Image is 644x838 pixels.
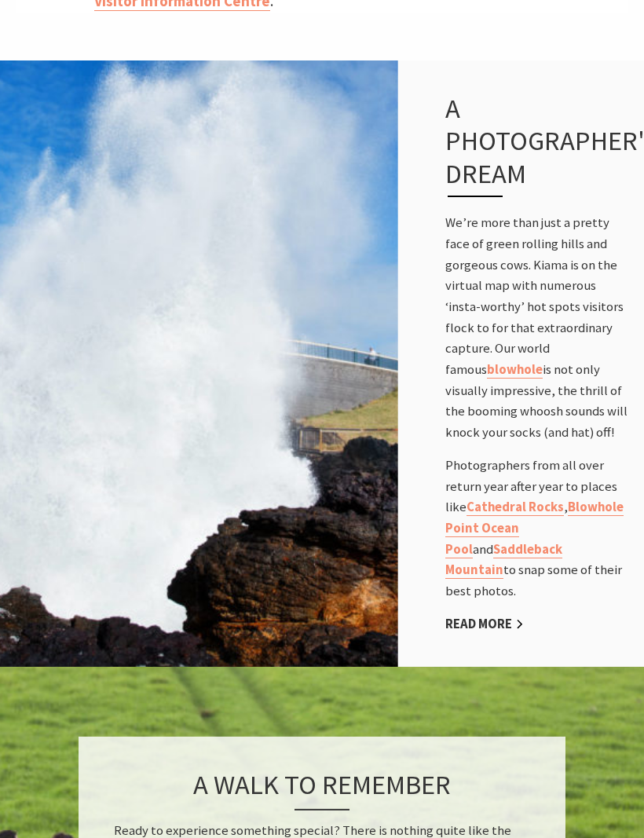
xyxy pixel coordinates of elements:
a: Cathedral Rocks [467,499,564,516]
h3: A photographer's dream [445,92,610,198]
a: Blowhole Point Ocean Pool [445,499,624,558]
p: We’re more than just a pretty face of green rolling hills and gorgeous cows. Kiama is on the virt... [445,213,628,443]
h3: A walk to remember [114,768,530,811]
a: Saddleback Mountain [445,541,562,580]
p: Photographers from all over return year after year to places like , and to snap some of their bes... [445,456,628,602]
a: blowhole [487,361,543,379]
a: Read More [445,616,524,633]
